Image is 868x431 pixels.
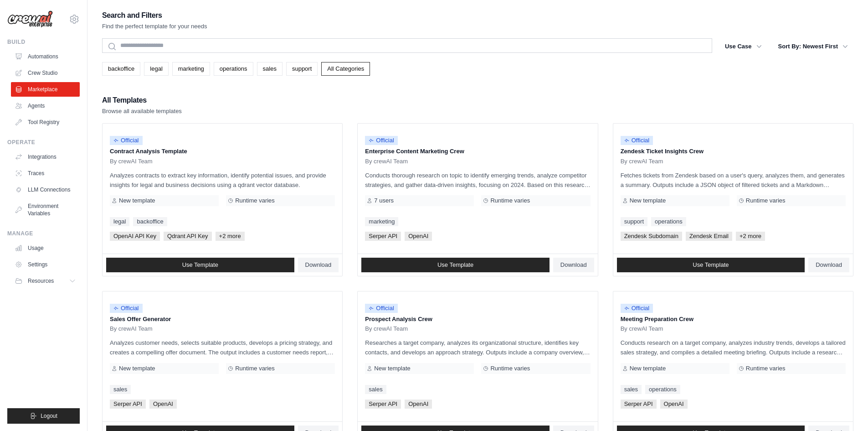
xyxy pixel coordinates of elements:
span: OpenAI API Key [110,232,160,241]
a: operations [214,62,253,76]
a: Use Template [361,258,550,272]
span: New template [630,365,666,372]
span: OpenAI [405,400,432,409]
span: Serper API [110,400,146,409]
a: Use Template [106,258,294,272]
p: Enterprise Content Marketing Crew [365,147,590,156]
span: By crewAI Team [110,325,153,332]
a: Traces [11,166,80,181]
span: Official [365,136,398,145]
span: New template [374,365,410,372]
a: Integrations [11,150,80,164]
span: Download [305,261,332,269]
span: Serper API [621,400,657,409]
p: Conducts thorough research on topic to identify emerging trends, analyze competitor strategies, a... [365,171,590,190]
a: backoffice [102,62,140,76]
p: Meeting Preparation Crew [621,315,846,324]
span: Download [816,261,842,269]
button: Sort By: Newest First [773,38,853,55]
a: sales [365,385,386,394]
p: Contract Analysis Template [110,147,335,156]
span: Use Template [437,261,473,269]
span: Serper API [365,400,401,409]
a: operations [651,217,686,226]
p: Analyzes customer needs, selects suitable products, develops a pricing strategy, and creates a co... [110,338,335,357]
span: Runtime varies [490,197,530,204]
button: Use Case [719,38,767,55]
span: Runtime varies [746,365,786,372]
span: By crewAI Team [365,325,408,332]
span: Runtime varies [235,365,275,372]
span: Runtime varies [746,197,786,204]
span: +2 more [216,232,245,241]
span: Runtime varies [235,197,275,204]
a: legal [110,217,129,226]
span: Official [621,304,653,313]
span: Use Template [693,261,729,269]
p: Sales Offer Generator [110,315,335,324]
a: Tool Registry [11,115,80,130]
p: Prospect Analysis Crew [365,315,590,324]
span: Use Template [182,261,218,269]
div: Build [7,38,80,46]
p: Conducts research on a target company, analyzes industry trends, develops a tailored sales strate... [621,338,846,357]
a: Download [808,258,849,272]
span: Runtime varies [490,365,530,372]
div: Manage [7,230,80,237]
a: Download [298,258,339,272]
span: Zendesk Email [686,232,732,241]
a: Agents [11,99,80,113]
a: marketing [365,217,398,226]
a: sales [257,62,282,76]
button: Logout [7,408,80,424]
a: Download [553,258,594,272]
a: Environment Variables [11,199,80,221]
span: By crewAI Team [110,158,153,165]
a: Automations [11,49,80,64]
a: Crew Studio [11,66,80,80]
span: 7 users [374,197,394,204]
div: Operate [7,139,80,146]
p: Analyzes contracts to extract key information, identify potential issues, and provide insights fo... [110,171,335,190]
span: Official [110,136,143,145]
img: Logo [7,10,53,28]
p: Researches a target company, analyzes its organizational structure, identifies key contacts, and ... [365,338,590,357]
a: backoffice [133,217,167,226]
span: Official [621,136,653,145]
span: Zendesk Subdomain [621,232,682,241]
h2: All Templates [102,94,182,107]
span: Official [365,304,398,313]
span: New template [119,197,155,204]
a: sales [110,385,131,394]
span: New template [630,197,666,204]
a: Settings [11,257,80,272]
button: Resources [11,274,80,288]
span: Download [560,261,587,269]
span: By crewAI Team [365,158,408,165]
span: OpenAI [149,400,177,409]
span: By crewAI Team [621,325,663,332]
span: New template [119,365,155,372]
span: Resources [28,277,54,285]
p: Fetches tickets from Zendesk based on a user's query, analyzes them, and generates a summary. Out... [621,171,846,190]
a: support [621,217,647,226]
a: All Categories [321,62,370,76]
span: OpenAI [405,232,432,241]
span: OpenAI [660,400,688,409]
a: sales [621,385,642,394]
a: Use Template [617,258,805,272]
a: LLM Connections [11,182,80,197]
a: operations [645,385,680,394]
span: By crewAI Team [621,158,663,165]
span: Logout [41,412,57,420]
span: Official [110,304,143,313]
p: Zendesk Ticket Insights Crew [621,147,846,156]
h2: Search and Filters [102,9,207,22]
a: Usage [11,241,80,255]
a: legal [144,62,168,76]
a: support [286,62,318,76]
a: Marketplace [11,82,80,97]
span: Serper API [365,232,401,241]
span: Qdrant API Key [164,232,212,241]
span: +2 more [736,232,765,241]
